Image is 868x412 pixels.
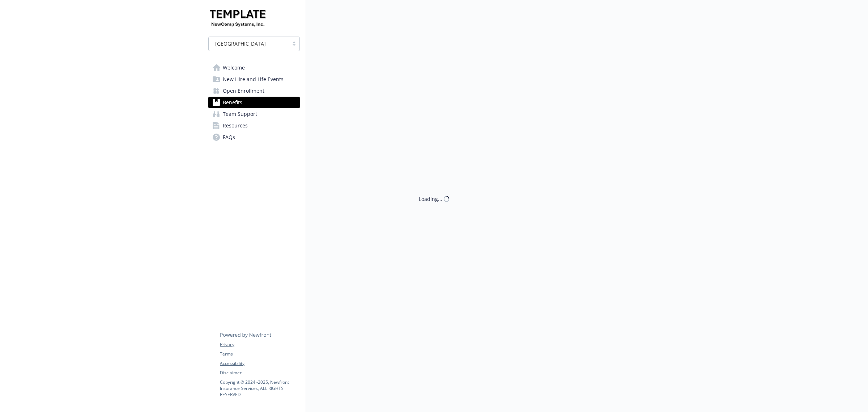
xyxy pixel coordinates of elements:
a: Welcome [208,62,300,73]
span: [GEOGRAPHIC_DATA] [215,40,266,47]
a: Benefits [208,97,300,108]
a: Resources [208,120,300,131]
span: Team Support [223,108,257,120]
span: Benefits [223,97,242,108]
div: Loading... [419,195,442,203]
a: Disclaimer [220,370,299,376]
a: Privacy [220,341,299,348]
a: New Hire and Life Events [208,73,300,85]
span: Resources [223,120,248,131]
span: FAQs [223,131,235,143]
span: Welcome [223,62,245,73]
a: Accessibility [220,360,299,367]
a: FAQs [208,131,300,143]
a: Team Support [208,108,300,120]
a: Open Enrollment [208,85,300,97]
a: Terms [220,351,299,357]
span: New Hire and Life Events [223,73,284,85]
span: Open Enrollment [223,85,264,97]
span: [GEOGRAPHIC_DATA] [212,40,285,47]
p: Copyright © 2024 - 2025 , Newfront Insurance Services, ALL RIGHTS RESERVED [220,379,299,398]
